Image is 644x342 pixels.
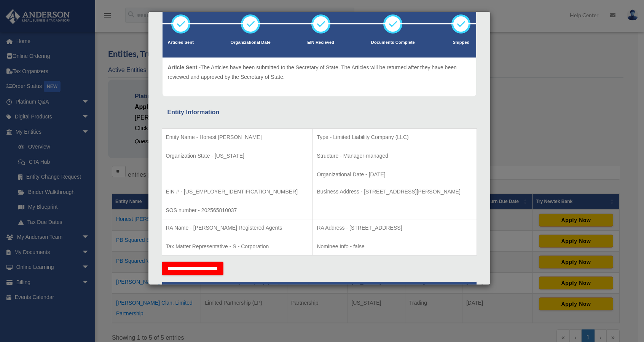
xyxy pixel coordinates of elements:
p: RA Address - [STREET_ADDRESS] [317,223,472,233]
p: Entity Name - Honest [PERSON_NAME] [166,133,309,142]
p: EIN Recieved [307,39,334,46]
p: Type - Limited Liability Company (LLC) [317,133,472,142]
p: Nominee Info - false [317,242,472,251]
div: Entity Information [167,107,471,118]
p: EIN # - [US_EMPLOYER_IDENTIFICATION_NUMBER] [166,187,309,197]
p: Articles Sent [168,39,194,46]
p: Business Address - [STREET_ADDRESS][PERSON_NAME] [317,187,472,197]
p: Structure - Manager-managed [317,151,472,161]
th: Tax Information [162,282,477,300]
p: Organization State - [US_STATE] [166,151,309,161]
p: SOS number - 202565810037 [166,206,309,215]
p: Documents Complete [371,39,415,46]
p: The Articles have been submitted to the Secretary of State. The Articles will be returned after t... [168,63,471,82]
p: Organizational Date [231,39,271,46]
p: Shipped [451,39,470,46]
p: RA Name - [PERSON_NAME] Registered Agents [166,223,309,233]
p: Organizational Date - [DATE] [317,170,472,179]
span: Article Sent - [168,64,201,70]
p: Tax Matter Representative - S - Corporation [166,242,309,251]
